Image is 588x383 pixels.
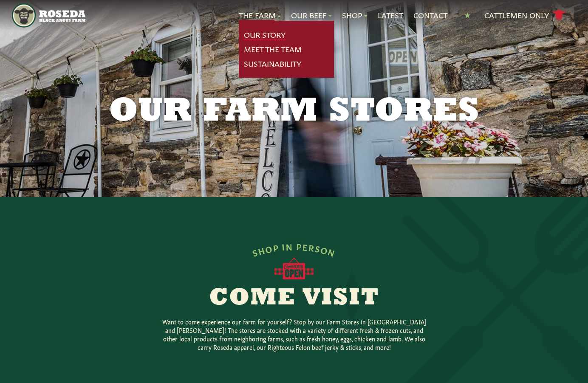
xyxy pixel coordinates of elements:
[308,242,316,252] span: R
[314,243,322,253] span: S
[342,10,367,21] a: Shop
[286,241,293,251] span: N
[244,44,302,55] a: Meet The Team
[264,243,274,253] span: O
[158,317,430,351] p: Want to come experience our farm for yourself? Stop by our Farm Stores in [GEOGRAPHIC_DATA] and [...
[251,247,259,257] span: S
[302,242,309,251] span: E
[12,3,85,28] img: https://roseda.com/wp-content/uploads/2021/05/roseda-25-header.png
[131,287,457,310] h2: Come Visit
[327,246,337,257] span: N
[251,241,337,257] div: SHOP IN PERSON
[413,10,447,21] a: Contact
[378,10,403,21] a: Latest
[244,29,286,40] a: Our Story
[239,10,281,21] a: The Farm
[484,8,566,23] a: Cattlemen Only
[76,95,512,129] h1: Our Farm Stores
[244,58,301,69] a: Sustainability
[296,241,302,251] span: P
[291,10,332,21] a: Our Beef
[282,242,286,251] span: I
[320,244,330,255] span: O
[272,242,280,252] span: P
[257,245,266,256] span: H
